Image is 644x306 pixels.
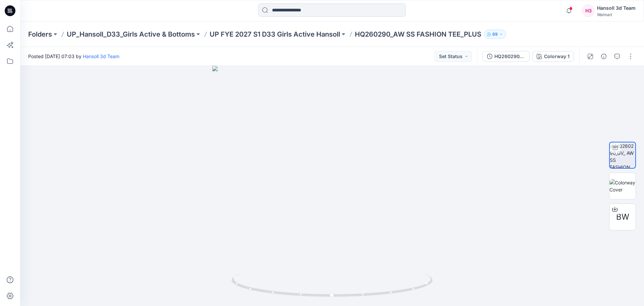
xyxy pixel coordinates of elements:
div: Walmart [597,12,636,17]
button: Colorway 1 [532,51,574,62]
button: HQ260290_GV_ AW SS FASHION TEE _PLUS [483,51,530,62]
img: HQ260290_GV_ AW SS FASHION TEE _PLUS [610,142,635,168]
p: 69 [492,31,498,38]
span: BW [616,211,629,223]
button: 69 [484,30,506,39]
div: HQ260290_GV_ AW SS FASHION TEE _PLUS [494,53,525,60]
div: H3 [582,5,594,17]
p: HQ260290_AW SS FASHION TEE_PLUS [355,30,481,39]
div: Colorway 1 [544,53,570,60]
a: UP_Hansoll_D33_Girls Active & Bottoms [67,30,195,39]
span: Posted [DATE] 07:03 by [28,53,119,60]
a: Folders [28,30,52,39]
div: Hansoll 3d Team [597,4,636,12]
a: UP FYE 2027 S1 D33 Girls Active Hansoll [210,30,340,39]
button: Details [598,51,609,62]
img: Colorway Cover [609,179,636,193]
a: Hansoll 3d Team [83,53,119,59]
